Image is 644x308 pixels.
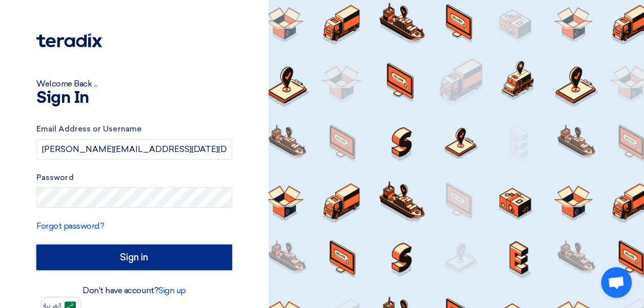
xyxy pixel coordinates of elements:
[36,172,232,184] label: Password
[36,245,232,270] input: Sign in
[36,123,232,135] label: Email Address or Username
[36,221,104,231] a: Forgot password?
[36,139,232,160] input: Enter your business email or username
[158,285,186,295] a: Sign up
[36,284,232,297] div: Don't have account?
[601,267,632,298] div: Open chat
[36,90,232,106] h1: Sign In
[36,78,232,90] div: Welcome Back ...
[36,33,102,48] img: Teradix logo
